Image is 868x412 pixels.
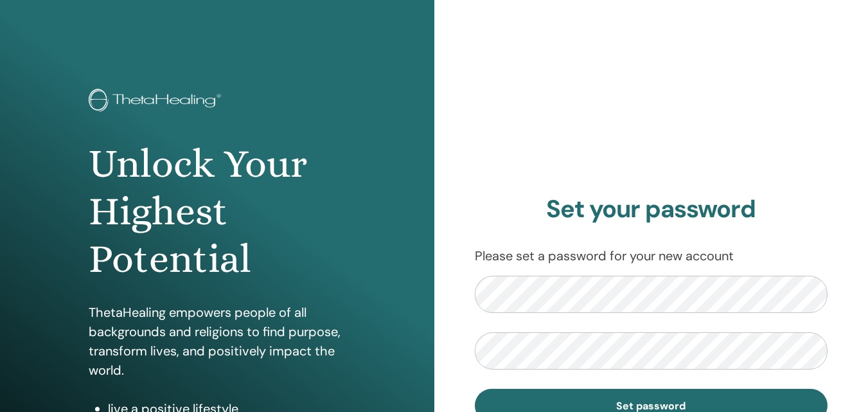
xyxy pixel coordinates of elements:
[89,303,346,380] p: ThetaHealing empowers people of all backgrounds and religions to find purpose, transform lives, a...
[89,140,346,283] h1: Unlock Your Highest Potential
[475,195,828,224] h2: Set your password
[475,246,828,265] p: Please set a password for your new account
